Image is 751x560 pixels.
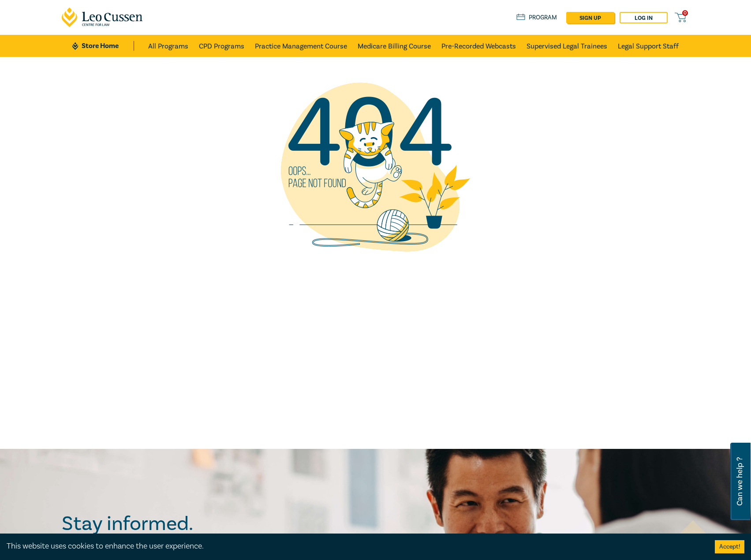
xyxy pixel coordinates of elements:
h2: Stay informed. [62,512,270,535]
a: Legal Support Staff [618,35,679,57]
span: 0 [682,10,688,16]
a: sign up [566,12,614,23]
a: Supervised Legal Trainees [527,35,607,57]
button: Accept cookies [715,540,744,553]
a: Program [516,13,557,22]
a: Log in [620,12,668,23]
a: Practice Management Course [255,35,347,57]
a: Pre-Recorded Webcasts [441,35,516,57]
span: Can we help ? [736,448,744,515]
img: not found [265,57,486,277]
div: This website uses cookies to enhance the user experience. [7,541,702,552]
a: CPD Programs [199,35,244,57]
a: Medicare Billing Course [358,35,431,57]
a: All Programs [148,35,188,57]
a: Store Home [72,41,134,51]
